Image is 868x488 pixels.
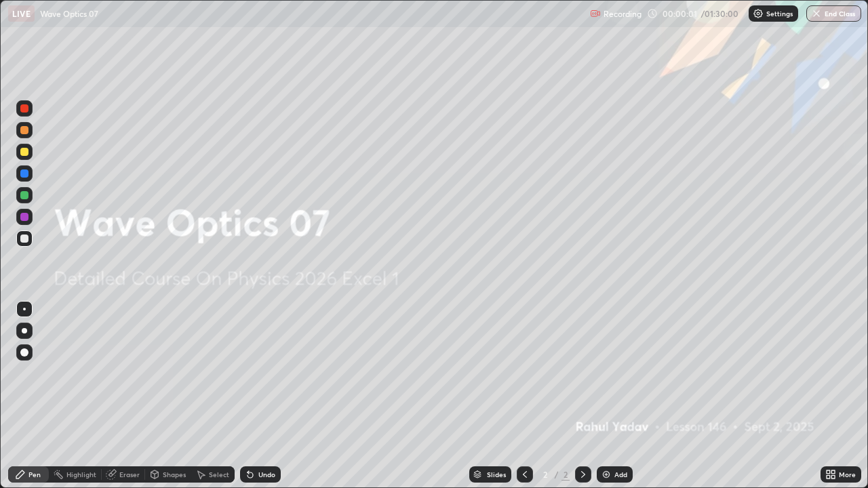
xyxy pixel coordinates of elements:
p: LIVE [12,8,31,19]
div: Add [614,471,627,478]
p: Settings [766,10,793,17]
div: Select [209,471,229,478]
div: Pen [28,471,41,478]
p: Wave Optics 07 [40,8,98,19]
div: 2 [561,468,570,481]
img: class-settings-icons [753,8,764,19]
div: More [839,471,856,478]
img: add-slide-button [601,469,612,480]
div: Slides [487,471,506,478]
div: / [555,470,559,479]
div: 2 [538,470,552,479]
button: End Class [806,5,861,22]
p: Recording [604,9,642,19]
div: Highlight [66,471,96,478]
img: end-class-cross [811,8,822,19]
div: Eraser [119,471,140,478]
img: recording.375f2c34.svg [590,8,601,19]
div: Undo [258,471,275,478]
div: Shapes [163,471,186,478]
